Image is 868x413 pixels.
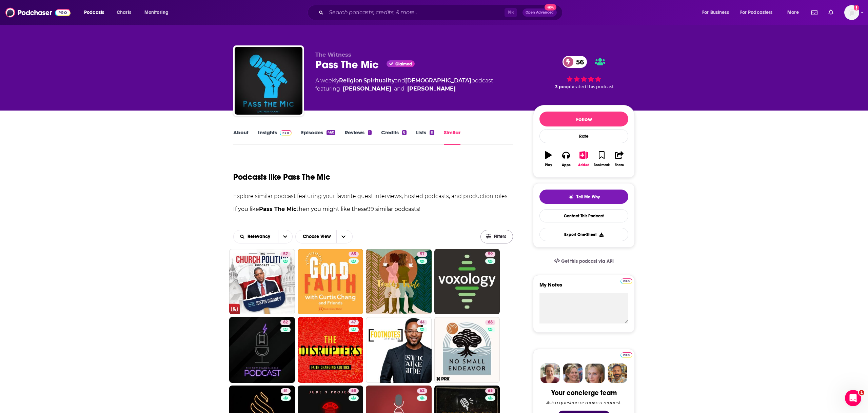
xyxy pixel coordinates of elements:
span: The Witness [315,52,351,58]
span: 62 [420,388,425,394]
a: Get this podcast via API [549,253,619,270]
a: [DEMOGRAPHIC_DATA] [405,77,471,84]
a: 57 [417,252,427,257]
strong: Pass The Mic [259,206,296,212]
a: Credits8 [381,129,407,145]
h1: Podcasts like Pass The Mic [233,172,330,182]
div: Share [615,163,624,167]
div: A weekly podcast [315,77,493,93]
img: Barbara Profile [563,363,583,383]
span: 58 [351,388,356,394]
div: Your concierge team [551,389,617,397]
button: Filters [480,230,513,243]
a: 59 [434,249,500,315]
span: Charts [117,8,131,17]
h2: Choose List sort [233,230,293,243]
span: 57 [420,251,425,258]
button: Share [611,147,628,171]
div: 56 3 peoplerated this podcast [533,52,635,94]
img: tell me why sparkle [568,194,574,200]
a: 51 [281,388,291,394]
h2: Choose View [295,230,357,243]
img: User Profile [844,5,859,20]
a: Show notifications dropdown [809,7,820,18]
button: tell me why sparkleTell Me Why [539,190,628,204]
button: Show profile menu [844,5,859,20]
a: 65 [349,252,359,257]
img: Podchaser Pro [280,130,292,136]
a: Pro website [620,351,632,358]
div: Ask a question or make a request. [546,400,622,405]
span: More [787,8,799,17]
div: Bookmark [594,163,610,167]
a: Episodes460 [301,129,335,145]
button: open menu [697,7,737,18]
button: open menu [140,7,177,18]
a: 47 [298,317,363,383]
button: Export One-Sheet [539,228,628,241]
button: open menu [736,7,783,18]
a: 68 [485,388,495,394]
a: 57 [280,252,291,257]
a: Religion [339,77,362,84]
img: Jules Profile [585,363,605,383]
span: Choose View [297,231,336,242]
p: If you like then you might like these 99 similar podcasts ! [233,205,513,214]
img: Podchaser Pro [620,278,632,284]
iframe: Intercom live chat [845,390,861,406]
a: Pro website [620,277,632,284]
a: 44 [366,317,432,383]
span: Monitoring [144,8,169,17]
a: Lists11 [416,129,434,145]
a: Similar [444,129,460,145]
a: 62 [417,388,427,394]
img: Jon Profile [608,363,627,383]
button: Play [539,147,557,171]
img: Pass The Mic [235,47,302,115]
a: Jemar Tisby [343,85,391,93]
div: 1 [368,130,371,135]
span: and [395,77,405,84]
label: My Notes [539,281,628,293]
span: 47 [351,319,356,326]
button: Added [575,147,593,171]
span: Open Advanced [526,11,554,14]
div: Apps [562,163,571,167]
a: About [233,129,249,145]
div: 11 [430,130,434,135]
div: Play [545,163,552,167]
div: Search podcasts, credits, & more... [314,5,569,20]
a: 68 [434,317,500,383]
span: 68 [488,319,493,326]
div: Added [578,163,590,167]
button: open menu [278,230,292,243]
img: Sydney Profile [540,363,560,383]
span: featuring [315,85,493,93]
a: 44 [417,320,427,325]
span: ⌘ K [505,8,517,17]
a: 65 [298,249,363,315]
a: Contact This Podcast [539,209,628,222]
button: Open AdvancedNew [522,8,557,17]
img: Podchaser - Follow, Share and Rate Podcasts [5,6,71,19]
a: 68 [485,320,495,325]
span: 56 [569,56,587,68]
span: Get this podcast via API [561,258,614,264]
input: Search podcasts, credits, & more... [326,7,505,18]
span: , [362,77,363,84]
a: 56 [563,56,587,68]
span: 59 [488,251,493,258]
div: 460 [327,130,335,135]
span: 1 [859,390,864,395]
a: 57 [366,249,432,315]
div: Rate [539,129,628,143]
a: Reviews1 [345,129,371,145]
img: Podchaser Pro [620,352,632,358]
span: 62 [283,319,288,326]
button: open menu [79,7,113,18]
button: Apps [557,147,575,171]
a: 62 [229,317,295,383]
div: 8 [402,130,407,135]
span: 3 people [555,84,574,89]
